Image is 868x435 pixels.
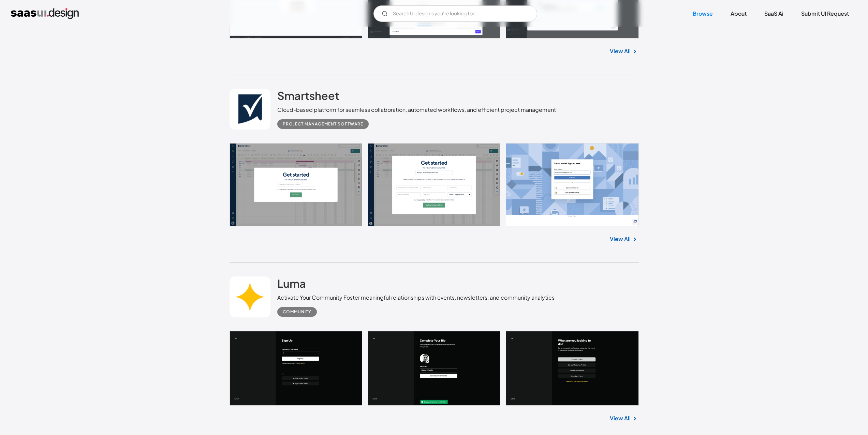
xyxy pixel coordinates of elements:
h2: Smartsheet [277,89,339,102]
a: About [722,6,755,21]
div: Community [283,308,311,316]
a: Smartsheet [277,89,339,106]
a: SaaS Ai [756,6,792,21]
a: View All [610,235,631,243]
a: View All [610,47,631,55]
form: Email Form [373,5,537,22]
a: Luma [277,276,306,294]
div: Project Management Software [283,120,363,128]
div: Cloud-based platform for seamless collaboration, automated workflows, and efficient project manag... [277,106,556,114]
input: Search UI designs you're looking for... [373,5,537,22]
a: home [11,8,79,19]
div: Activate Your Community Foster meaningful relationships with events, newsletters, and community a... [277,294,555,302]
a: Submit UI Request [793,6,857,21]
a: Browse [685,6,721,21]
h2: Luma [277,276,306,290]
a: View All [610,414,631,422]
